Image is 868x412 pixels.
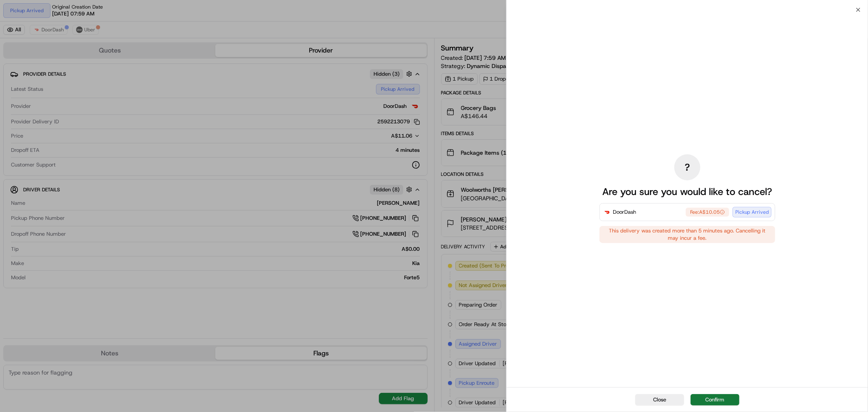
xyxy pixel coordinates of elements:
button: Confirm [691,394,739,405]
div: ? [674,154,700,180]
img: DoorDash [603,208,611,216]
button: DoorDashDoorDashPickup Arrived [686,208,729,217]
button: Close [635,394,684,405]
div: Fee: A$10.05 [686,208,729,217]
div: This delivery was created more than 5 minutes ago. Cancelling it may incur a fee. [599,226,775,243]
span: DoorDash [613,208,636,216]
p: Are you sure you would like to cancel? [603,185,772,198]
